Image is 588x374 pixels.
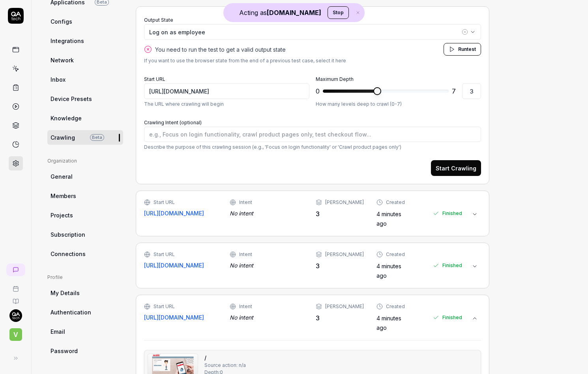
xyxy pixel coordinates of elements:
[316,313,364,323] div: 3
[3,279,28,292] a: Book a call with us
[51,17,72,26] span: Configs
[325,303,364,310] div: [PERSON_NAME]
[47,305,123,320] a: Authentication
[47,344,123,358] a: Password
[9,328,22,341] span: V
[316,86,320,96] span: 0
[144,24,481,40] button: Log on as employee
[144,313,204,322] a: [URL][DOMAIN_NAME]
[144,144,481,151] p: Describe the purpose of this crawling session (e.g., 'Focus on login functionality' or 'Crawl pro...
[386,199,405,206] div: Created
[239,251,252,258] div: Intent
[316,261,364,271] div: 3
[144,209,204,217] a: [URL][DOMAIN_NAME]
[239,199,252,206] div: Intent
[376,263,401,279] time: 4 minutes ago
[47,227,123,242] a: Subscription
[316,209,364,219] div: 3
[47,72,123,87] a: Inbox
[144,120,202,125] label: Crawling Intent (optional)
[144,17,173,23] label: Output State
[433,251,462,280] div: Finished
[433,303,462,332] div: Finished
[47,111,123,125] a: Knowledge
[47,14,123,29] a: Configs
[144,261,204,269] a: [URL][DOMAIN_NAME]
[144,83,309,99] input: https://eurocardnrt02-uat.acubiz.com/
[47,274,123,281] div: Profile
[467,46,476,52] span: test
[51,114,82,122] span: Knowledge
[144,57,481,64] p: If you want to use the browser state from the end of a previous test case, select it here
[144,76,165,82] label: Start URL
[51,75,66,84] span: Inbox
[47,286,123,300] a: My Details
[47,169,123,184] a: General
[51,211,73,219] span: Projects
[47,157,123,165] div: Organization
[51,133,75,142] span: Crawling
[433,199,462,228] div: Finished
[47,208,123,223] a: Projects
[376,211,401,227] time: 4 minutes ago
[386,251,405,258] div: Created
[239,303,252,310] div: Intent
[47,247,123,261] a: Connections
[325,251,364,258] div: [PERSON_NAME]
[458,46,467,52] span: Run
[230,261,303,269] div: No intent
[51,289,80,297] span: My Details
[230,313,303,322] div: No intent
[9,309,22,322] img: 7ccf6c19-61ad-4a6c-8811-018b02a1b829.jpg
[47,34,123,48] a: Integrations
[47,92,123,106] a: Device Presets
[3,292,28,305] a: Documentation
[51,250,86,258] span: Connections
[144,101,309,108] p: The URL where crawling will begin
[47,130,123,145] a: CrawlingBeta
[204,353,206,362] a: /
[51,327,65,336] span: Email
[47,189,123,203] a: Members
[90,134,104,141] span: Beta
[316,101,481,108] p: How many levels deep to crawl (0-7)
[6,264,25,276] a: New conversation
[316,76,354,82] label: Maximum Depth
[3,322,28,342] button: V
[51,192,76,200] span: Members
[444,43,481,56] button: Runtest
[328,6,349,19] button: Stop
[51,230,85,239] span: Subscription
[154,199,175,206] div: Start URL
[431,160,481,176] button: Start Crawling
[51,95,92,103] span: Device Presets
[51,347,78,355] span: Password
[376,315,401,331] time: 4 minutes ago
[386,303,405,310] div: Created
[51,37,84,45] span: Integrations
[154,251,175,258] div: Start URL
[452,86,456,96] span: 7
[149,28,460,36] div: Log on as employee
[51,172,73,181] span: General
[47,53,123,67] a: Network
[154,303,175,310] div: Start URL
[47,324,123,339] a: Email
[155,45,286,54] span: You need to run the test to get a valid output state
[204,362,246,369] span: Source action: n/a
[51,56,74,64] span: Network
[51,308,91,316] span: Authentication
[230,209,303,217] div: No intent
[325,199,364,206] div: [PERSON_NAME]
